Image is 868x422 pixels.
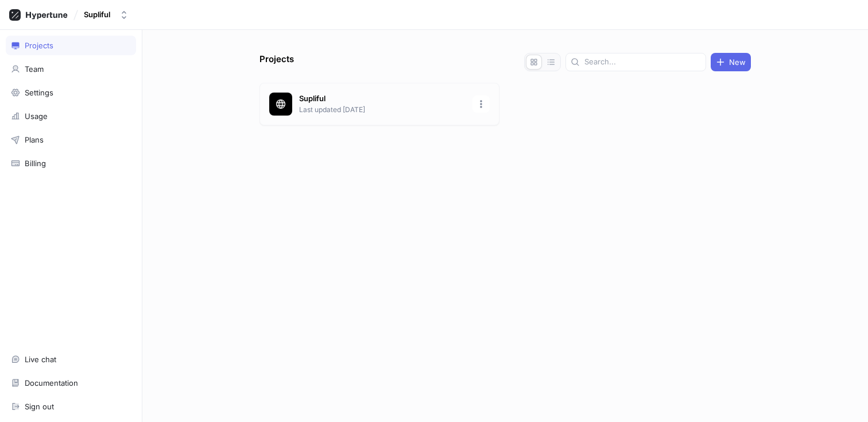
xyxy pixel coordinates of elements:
button: Supliful [79,5,133,24]
div: Documentation [25,378,78,388]
a: Team [6,59,136,79]
div: Sign out [25,402,54,411]
div: Supliful [84,10,110,20]
a: Plans [6,130,136,149]
p: Last updated [DATE] [299,105,466,115]
div: Team [25,64,44,74]
p: Projects [259,53,294,71]
div: Settings [25,88,53,97]
div: Plans [25,135,44,144]
button: New [711,53,751,71]
a: Projects [6,36,136,55]
div: Billing [25,159,46,168]
input: Search... [584,56,701,68]
div: Projects [25,41,53,50]
p: Supliful [299,93,466,105]
a: Settings [6,83,136,102]
span: New [729,59,746,66]
a: Documentation [6,373,136,393]
a: Usage [6,106,136,126]
div: Usage [25,112,48,121]
a: Billing [6,154,136,173]
div: Live chat [25,355,56,364]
